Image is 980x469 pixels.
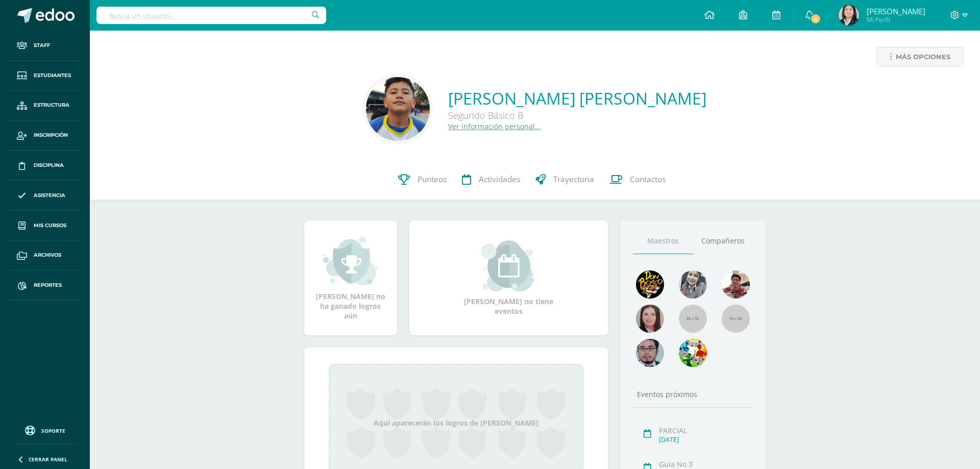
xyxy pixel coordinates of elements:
a: Estructura [8,91,82,121]
span: Actividades [479,174,520,185]
div: PARCIAL [659,426,750,435]
a: Actividades [454,159,528,200]
span: Disciplina [34,161,64,169]
a: Staff [8,31,82,61]
span: Estudiantes [34,71,71,80]
a: Trayectoria [528,159,602,200]
img: ab5b52e538c9069687ecb61632cf326d.png [839,5,859,26]
a: Archivos [8,240,82,270]
img: 55x55 [679,305,707,333]
span: [PERSON_NAME] [867,6,925,16]
a: Contactos [602,159,673,200]
span: Contactos [630,174,666,185]
img: 67c3d6f6ad1c930a517675cdc903f95f.png [636,305,664,333]
a: [PERSON_NAME] [PERSON_NAME] [448,87,706,109]
a: Maestros [633,228,693,254]
div: [DATE] [659,435,750,444]
div: [PERSON_NAME] no tiene eventos [457,240,559,316]
span: Cerrar panel [29,456,67,463]
img: 45bd7986b8947ad7e5894cbc9b781108.png [679,270,707,299]
a: Más opciones [876,47,964,67]
span: Mi Perfil [867,15,925,24]
img: 29fc2a48271e3f3676cb2cb292ff2552.png [636,270,664,299]
a: Mis cursos [8,211,82,241]
a: Inscripción [8,120,82,151]
span: Estructura [34,101,69,109]
span: Inscripción [34,131,68,139]
span: Reportes [34,281,62,289]
input: Busca un usuario... [96,7,326,24]
span: Soporte [41,427,65,434]
img: 916512df0bae9b43a73da82d72b6ed7c.png [366,77,430,141]
img: achievement_small.png [323,235,378,286]
a: Estudiantes [8,61,82,91]
img: d0e54f245e8330cebada5b5b95708334.png [636,339,664,367]
span: Punteos [418,174,447,185]
a: Compañeros [693,228,753,254]
img: 11152eb22ca3048aebc25a5ecf6973a7.png [722,270,750,299]
img: a43eca2235894a1cc1b3d6ce2f11d98a.png [679,339,707,367]
div: [PERSON_NAME] no ha ganado logros aún [314,235,387,320]
a: Punteos [390,159,454,200]
span: Mis cursos [34,221,66,230]
div: Segundo Básico B [448,109,706,121]
img: event_small.png [481,240,536,291]
span: Más opciones [896,47,950,66]
div: Eventos próximos [633,389,753,399]
span: Asistencia [34,191,65,200]
span: Staff [34,41,50,50]
a: Disciplina [8,151,82,181]
a: Reportes [8,270,82,301]
span: 6 [810,13,821,24]
div: Guia No 3 [659,459,750,469]
a: Ver información personal... [448,121,541,131]
span: Archivos [34,251,61,259]
span: Trayectoria [553,174,594,185]
img: 55x55 [722,305,750,333]
a: Asistencia [8,181,82,211]
a: Soporte [12,423,78,437]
